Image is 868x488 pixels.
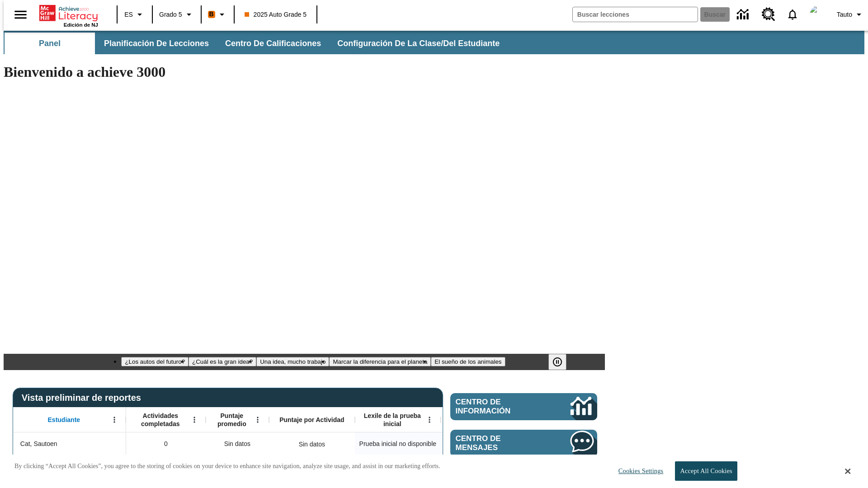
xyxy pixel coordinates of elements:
div: Subbarra de navegación [4,33,508,54]
span: Puntaje por Actividad [279,416,344,424]
span: Lexile de la prueba inicial [359,412,425,428]
div: Pausar [548,354,576,370]
h1: Bienvenido a achieve 3000 [4,64,605,80]
span: Centro de información [456,398,540,416]
span: Puntaje promedio [210,412,254,428]
button: Abrir menú [251,413,264,427]
div: Sin datos, Cat, Sautoen [206,432,269,455]
img: avatar image [810,5,828,23]
div: Subbarra de navegación [4,31,864,54]
span: Prueba inicial no disponible, Cat, Sautoen [359,439,436,449]
span: Actividades completadas [131,412,190,428]
a: Centro de recursos, Se abrirá en una pestaña nueva. [756,2,781,27]
span: 0 [164,439,168,449]
span: Grado 5 [159,10,182,19]
button: Close [845,467,850,475]
button: Planificación de lecciones [97,33,216,54]
span: ES [124,10,133,19]
a: Centro de mensajes [450,430,597,457]
button: Diapositiva 3 Una idea, mucho trabajo [256,357,329,366]
p: By clicking “Accept All Cookies”, you agree to the storing of cookies on your device to enhance s... [14,462,440,471]
button: Grado: Grado 5, Elige un grado [156,6,198,23]
div: Sin datos, Cat, Sautoen [294,435,330,453]
button: Abrir menú [108,413,121,427]
span: 2025 Auto Grade 5 [245,10,307,19]
span: Centro de mensajes [456,434,543,452]
button: Diapositiva 4 Marcar la diferencia para el planeta [329,357,431,366]
span: Centro de calificaciones [225,38,321,49]
div: 0, Cat, Sautoen [126,432,206,455]
button: Abrir menú [423,413,436,427]
button: Diapositiva 2 ¿Cuál es la gran idea? [189,357,256,366]
span: Sin datos [220,435,255,453]
a: Portada [39,4,98,22]
button: Boost El color de la clase es anaranjado. Cambiar el color de la clase. [204,6,231,23]
span: Panel [39,38,61,49]
a: Notificaciones [781,3,804,26]
button: Abrir menú [188,413,201,427]
button: Diapositiva 1 ¿Los autos del futuro? [121,357,189,366]
button: Accept All Cookies [675,461,737,481]
span: B [209,9,214,20]
button: Lenguaje: ES, Selecciona un idioma [120,6,149,23]
button: Pausar [548,354,566,370]
button: Perfil/Configuración [833,6,868,23]
span: Estudiante [48,416,80,424]
span: Edición de NJ [64,22,98,28]
a: Centro de información [450,393,597,420]
span: Vista preliminar de reportes [22,393,146,403]
button: Abrir el menú lateral [7,1,34,28]
button: Centro de calificaciones [218,33,328,54]
button: Cookies Settings [610,462,667,480]
button: Configuración de la clase/del estudiante [330,33,507,54]
button: Escoja un nuevo avatar [804,3,833,26]
span: Planificación de lecciones [104,38,209,49]
span: Configuración de la clase/del estudiante [337,38,500,49]
span: Cat, Sautoen [20,439,57,449]
button: Diapositiva 5 El sueño de los animales [431,357,505,366]
input: Buscar campo [573,7,698,22]
a: Centro de información [731,2,756,27]
span: Tauto [837,10,852,19]
div: Portada [39,3,98,28]
button: Panel [5,33,95,54]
